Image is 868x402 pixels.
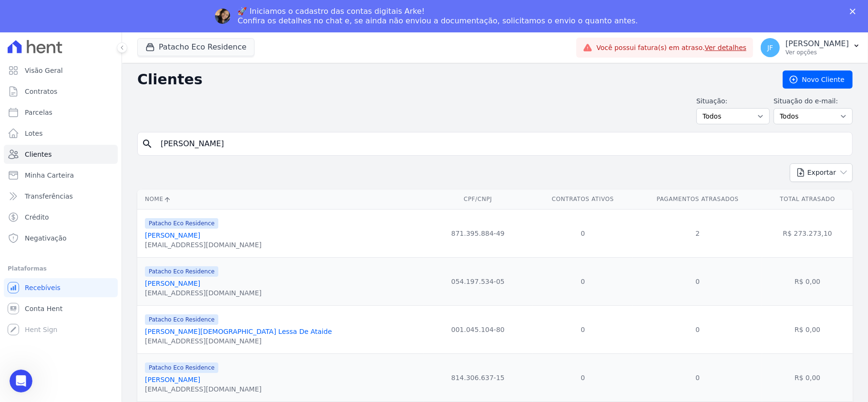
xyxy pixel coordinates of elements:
[145,384,262,394] div: [EMAIL_ADDRESS][DOMAIN_NAME]
[215,9,230,24] img: Profile image for Adriane
[4,166,118,185] a: Minha Carteira
[145,288,262,298] div: [EMAIL_ADDRESS][DOMAIN_NAME]
[705,44,747,51] a: Ver detalhes
[25,87,57,96] span: Contratos
[4,299,118,318] a: Conta Hent
[596,43,746,53] span: Você possui fatura(s) em atraso.
[4,61,118,80] a: Visão Geral
[850,9,859,14] div: Fechar
[532,209,633,257] td: 0
[238,7,638,26] div: 🚀 Iniciamos o cadastro das contas digitais Arke! Confira os detalhes no chat e, se ainda não envi...
[25,233,67,243] span: Negativação
[423,209,533,257] td: 871.395.884-49
[25,150,51,159] span: Clientes
[137,190,423,209] th: Nome
[137,38,255,56] button: Patacho Eco Residence
[145,376,200,383] a: [PERSON_NAME]
[4,278,118,297] a: Recebíveis
[4,124,118,143] a: Lotes
[783,70,853,89] a: Novo Cliente
[4,229,118,248] a: Negativação
[145,218,218,229] span: Patacho Eco Residence
[762,190,853,209] th: Total Atrasado
[145,314,218,325] span: Patacho Eco Residence
[762,305,853,353] td: R$ 0,00
[25,66,63,75] span: Visão Geral
[25,191,73,201] span: Transferências
[767,44,773,51] span: JF
[532,190,633,209] th: Contratos Ativos
[145,240,262,250] div: [EMAIL_ADDRESS][DOMAIN_NAME]
[786,39,849,49] p: [PERSON_NAME]
[423,257,533,305] td: 054.197.534-05
[145,362,218,373] span: Patacho Eco Residence
[4,103,118,122] a: Parcelas
[774,96,853,106] label: Situação do e-mail:
[145,231,200,239] a: [PERSON_NAME]
[790,163,853,182] button: Exportar
[762,257,853,305] td: R$ 0,00
[532,305,633,353] td: 0
[8,263,114,274] div: Plataformas
[4,187,118,206] a: Transferências
[423,305,533,353] td: 001.045.104-80
[145,336,332,346] div: [EMAIL_ADDRESS][DOMAIN_NAME]
[423,190,533,209] th: CPF/CNPJ
[25,108,52,117] span: Parcelas
[155,134,848,153] input: Buscar por nome, CPF ou e-mail
[25,171,74,180] span: Minha Carteira
[633,257,762,305] td: 0
[25,304,62,313] span: Conta Hent
[145,280,200,287] a: [PERSON_NAME]
[532,257,633,305] td: 0
[145,328,332,335] a: [PERSON_NAME][DEMOGRAPHIC_DATA] Lessa De Ataide
[633,209,762,257] td: 2
[4,82,118,101] a: Contratos
[4,208,118,227] a: Crédito
[423,353,533,402] td: 814.306.637-15
[633,353,762,402] td: 0
[532,353,633,402] td: 0
[25,283,61,292] span: Recebíveis
[762,209,853,257] td: R$ 273.273,10
[25,129,43,138] span: Lotes
[137,71,767,88] h2: Clientes
[633,190,762,209] th: Pagamentos Atrasados
[786,49,849,56] p: Ver opções
[10,370,32,392] iframe: Intercom live chat
[762,353,853,402] td: R$ 0,00
[145,266,218,277] span: Patacho Eco Residence
[753,34,868,61] button: JF [PERSON_NAME] Ver opções
[25,212,49,222] span: Crédito
[4,145,118,164] a: Clientes
[142,138,153,150] i: search
[633,305,762,353] td: 0
[696,96,770,106] label: Situação:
